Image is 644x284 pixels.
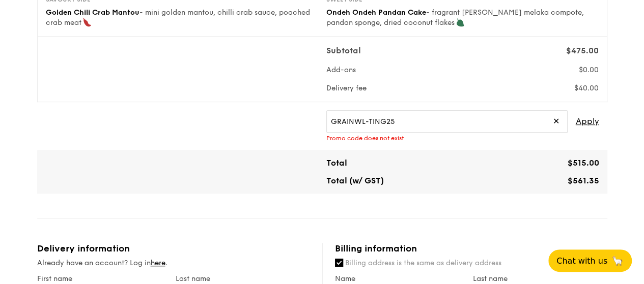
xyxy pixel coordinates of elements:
[473,274,607,283] label: Last name
[37,274,172,283] label: First name
[151,259,165,267] a: here
[326,135,599,142] div: Promo code does not exist
[326,176,384,185] span: Total (w/ GST)
[82,18,92,27] img: icon-spicy.37a8142b.svg
[37,258,310,268] div: Already have an account? Log in .
[335,274,469,283] label: Name
[611,255,624,267] span: 🦙
[326,46,361,55] span: Subtotal
[574,84,599,92] span: $40.00
[37,243,130,254] span: Delivery information
[456,18,465,27] img: icon-vegetarian.fe4039eb.svg
[46,8,310,27] span: - mini golden mantou, chilli crab sauce, poached crab meat
[176,274,310,283] label: Last name
[326,110,568,133] input: Have a promo code?
[335,243,417,254] span: Billing information
[576,110,599,133] span: Apply
[326,84,367,92] span: Delivery fee
[335,259,343,267] input: Billing address is the same as delivery address
[326,158,347,168] span: Total
[568,158,599,168] span: $515.00
[566,46,599,55] span: $475.00
[548,249,632,272] button: Chat with us🦙
[568,176,599,185] span: $561.35
[46,8,139,17] span: Golden Chili Crab Mantou
[556,256,607,266] span: Chat with us
[579,66,599,74] span: $0.00
[326,8,584,27] span: - fragrant [PERSON_NAME] melaka compote, pandan sponge, dried coconut flakes
[345,259,501,267] span: Billing address is the same as delivery address
[553,110,559,133] span: ✕
[326,66,356,74] span: Add-ons
[326,8,426,17] span: Ondeh Ondeh Pandan Cake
